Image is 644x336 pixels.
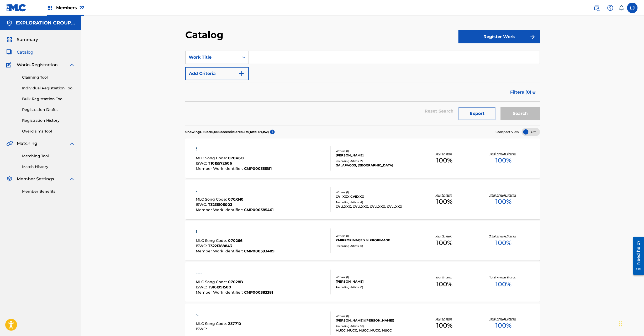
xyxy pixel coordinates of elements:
[22,75,75,80] a: Claiming Tool
[336,279,415,284] div: [PERSON_NAME]
[459,107,495,120] button: Export
[244,166,272,171] span: CMP000355151
[16,20,75,26] h5: EXPLORATION GROUP LLC
[605,3,616,13] div: Help
[196,238,228,243] span: MLC Song Code :
[336,200,415,204] div: Recording Artists ( 4 )
[619,5,624,11] div: Notifications
[17,37,38,43] span: Summary
[244,207,274,212] span: CMP000385461
[489,234,518,238] p: Total Known Shares:
[336,204,415,209] div: CVLLXXX, CVLLXXX, CVLLXXX, CVLLXXX
[228,279,243,284] span: 07028B
[6,49,13,55] img: Catalog
[507,86,540,99] button: Filters (0)
[228,321,241,326] span: Z57710
[436,197,452,206] span: 100 %
[196,187,274,194] div: .
[629,235,644,277] iframe: Resource Center
[495,279,511,289] span: 100 %
[6,37,38,43] a: SummarySummary
[436,193,453,197] p: Your Shares:
[336,234,415,238] div: Writers ( 1 )
[336,275,415,279] div: Writers ( 1 )
[495,321,511,330] span: 100 %
[436,152,453,156] p: Your Shares:
[336,285,415,289] div: Recording Artists ( 0 )
[22,164,75,170] a: Match History
[196,270,273,276] div: ----
[6,37,13,43] img: Summary
[196,228,275,235] div: !
[196,279,228,284] span: MLC Song Code :
[436,317,453,321] p: Your Shares:
[196,202,208,207] span: ISWC :
[185,67,249,80] button: Add Criteria
[436,279,452,289] span: 100 %
[196,161,208,166] span: ISWC :
[489,152,518,156] p: Total Known Shares:
[495,156,511,165] span: 100 %
[22,153,75,159] a: Matching Tool
[228,156,244,160] span: 070R6O
[69,176,75,182] img: expand
[196,207,244,212] span: Member Work Identifier :
[22,129,75,134] a: Overclaims Tool
[530,34,536,40] img: f7272a7cc735f4ea7f67.svg
[17,140,37,147] span: Matching
[6,20,13,26] img: Accounts
[17,176,54,182] span: Member Settings
[6,4,27,12] img: MLC Logo
[336,163,415,168] div: GALAPAGOS, [GEOGRAPHIC_DATA]
[510,89,532,95] span: Filters ( 0 )
[436,276,453,279] p: Your Shares:
[238,70,245,77] img: 9d2ae6d4665cec9f34b9.svg
[6,176,13,182] img: Member Settings
[336,153,415,158] div: [PERSON_NAME]
[196,327,208,331] span: ISWC :
[196,249,244,253] span: Member Work Identifier :
[336,238,415,243] div: XMIRRORIMAGE XMIRRORIMAGE
[196,243,208,248] span: ISWC :
[196,166,244,171] span: Member Work Identifier :
[489,276,518,279] p: Total Known Shares:
[618,311,644,336] iframe: Chat Widget
[244,249,275,253] span: CMP000393489
[228,197,244,202] span: 070XN0
[69,62,75,68] img: expand
[17,49,33,55] span: Catalog
[336,194,415,199] div: CVIIXXX CVIIXXX
[196,290,244,295] span: Member Work Identifier :
[185,130,269,134] p: Showing 1 - 10 of 10,000 accessible results (Total 67,152 )
[489,193,518,197] p: Total Known Shares:
[22,107,75,113] a: Registration Drafts
[458,30,540,43] button: Register Work
[196,321,228,326] span: MLC Song Code :
[185,180,540,219] a: .MLC Song Code:070XN0ISWC:T3235105003Member Work Identifier:CMP000385461Writers (1)CVIIXXX CVIIXX...
[69,140,75,147] img: expand
[196,146,272,152] div: !
[6,62,13,68] img: Works Registration
[495,238,511,248] span: 100 %
[495,197,511,206] span: 100 %
[436,156,452,165] span: 100 %
[436,321,452,330] span: 100 %
[336,318,415,323] div: [PERSON_NAME] ([PERSON_NAME])
[627,3,638,13] div: User Menu
[56,5,84,11] span: Members
[47,5,53,11] img: Top Rightsholders
[607,5,614,11] img: help
[196,156,228,160] span: MLC Song Code :
[208,161,232,166] span: T1015572606
[185,29,226,41] h2: Catalog
[80,5,84,10] span: 22
[22,85,75,91] a: Individual Registration Tool
[185,262,540,302] a: ----MLC Song Code:07028BISWC:T9161991500Member Work Identifier:CMP000383381Writers (1)[PERSON_NAM...
[336,159,415,163] div: Recording Artists ( 2 )
[185,139,540,178] a: !MLC Song Code:070R6OISWC:T1015572606Member Work Identifier:CMP000355151Writers (1)[PERSON_NAME]R...
[22,118,75,123] a: Registration History
[436,238,452,248] span: 100 %
[336,328,415,333] div: MUCC, MUCC, MUCC, MUCC, MUCC
[17,62,58,68] span: Works Registration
